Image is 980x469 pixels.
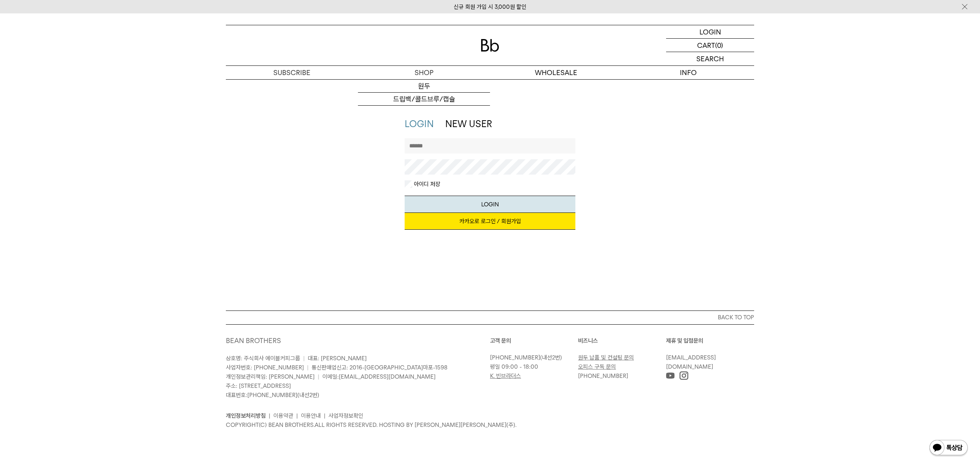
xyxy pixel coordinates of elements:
[622,66,754,79] p: INFO
[697,39,715,52] p: CART
[308,355,367,362] span: 대표: [PERSON_NAME]
[301,412,321,419] a: 이용안내
[405,213,576,230] a: 카카오로 로그인 / 회원가입
[312,364,448,371] span: 통신판매업신고: 2016-[GEOGRAPHIC_DATA]마포-1598
[358,66,490,79] a: SHOP
[226,364,304,371] span: 사업자번호: [PHONE_NUMBER]
[296,411,298,420] li: |
[666,25,754,39] a: LOGIN
[696,52,724,65] p: SEARCH
[699,25,721,38] p: LOGIN
[358,80,490,93] a: 원두
[247,392,297,399] a: [PHONE_NUMBER]
[666,354,716,370] a: [EMAIL_ADDRESS][DOMAIN_NAME]
[226,373,315,380] span: 개인정보관리책임: [PERSON_NAME]
[226,382,291,389] span: 주소: [STREET_ADDRESS]
[578,336,666,345] p: 비즈니스
[490,66,622,79] p: WHOLESALE
[578,373,628,379] a: [PHONE_NUMBER]
[322,373,436,380] span: 이메일:
[226,412,266,419] a: 개인정보처리방침
[358,106,490,119] a: 선물세트
[339,373,436,380] a: [EMAIL_ADDRESS][DOMAIN_NAME]
[715,39,723,52] p: (0)
[269,411,270,420] li: |
[226,420,754,430] p: COPYRIGHT(C) BEAN BROTHERS. ALL RIGHTS RESERVED. HOSTING BY [PERSON_NAME][PERSON_NAME](주).
[578,363,616,370] a: 오피스 구독 문의
[324,411,325,420] li: |
[226,355,300,362] span: 상호명: 주식회사 에이블커피그룹
[226,392,319,399] span: 대표번호: (내선2번)
[490,353,574,362] p: (내선2번)
[666,336,754,345] p: 제휴 및 입점문의
[490,373,521,379] a: K. 빈브라더스
[490,336,578,345] p: 고객 문의
[303,355,305,362] span: |
[318,373,319,380] span: |
[226,310,754,324] button: BACK TO TOP
[358,93,490,106] a: 드립백/콜드브루/캡슐
[666,39,754,52] a: CART (0)
[307,364,309,371] span: |
[490,362,574,371] p: 평일 09:00 - 18:00
[405,118,434,129] a: LOGIN
[929,439,969,458] img: 카카오톡 채널 1:1 채팅 버튼
[226,337,281,345] a: BEAN BROTHERS
[481,39,499,52] img: 로고
[454,3,526,10] a: 신규 회원 가입 시 3,000원 할인
[445,118,492,129] a: NEW USER
[405,196,576,213] button: LOGIN
[226,66,358,79] a: SUBSCRIBE
[273,412,293,419] a: 이용약관
[490,354,540,361] a: [PHONE_NUMBER]
[328,412,363,419] a: 사업자정보확인
[578,354,634,361] a: 원두 납품 및 컨설팅 문의
[412,180,440,188] label: 아이디 저장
